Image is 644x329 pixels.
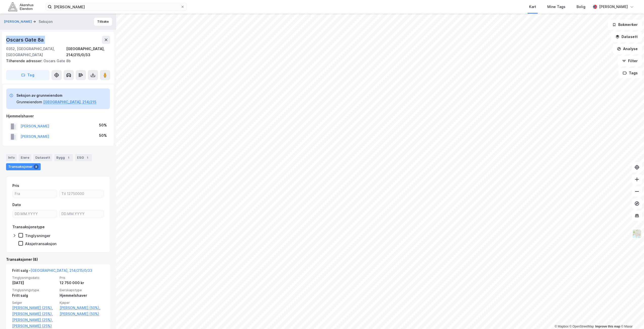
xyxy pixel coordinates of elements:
[618,68,642,78] button: Tags
[60,288,104,292] span: Eierskapstype
[12,276,57,280] span: Tinglysningsdato
[75,154,92,161] div: ESG
[632,229,642,239] img: Z
[12,317,57,323] a: [PERSON_NAME] (25%),
[52,3,181,11] input: Søk på adresse, matrikkel, gårdeiere, leietakere eller personer
[94,18,112,26] button: Tilbake
[60,301,104,305] span: Kjøper
[59,190,104,198] input: Til 12750000
[12,224,45,230] div: Transaksjonstype
[12,301,57,305] span: Selger
[6,58,106,64] div: Oscars Gate 8b
[6,70,49,80] button: Tag
[60,292,104,299] div: Hjemmelshaver
[8,2,33,11] img: akershus-eiendom-logo.9091f326c980b4bce74ccdd9f866810c.svg
[6,256,110,262] div: Transaksjoner (8)
[33,154,52,161] div: Datasett
[555,325,568,328] a: Mapbox
[66,46,110,58] div: [GEOGRAPHIC_DATA], 214/215/0/33
[618,56,642,66] button: Filter
[31,268,92,273] a: [GEOGRAPHIC_DATA], 214/215/0/33
[85,155,90,160] div: 1
[99,133,107,139] div: 50%
[12,280,57,286] div: [DATE]
[6,113,110,119] div: Hjemmelshaver
[12,268,92,276] div: Fritt salg -
[12,323,57,329] a: [PERSON_NAME] (25%)
[60,280,104,286] div: 12 750 000 kr
[12,202,21,208] div: Dato
[59,210,104,218] input: DD.MM.YYYY
[569,325,594,328] a: OpenStreetMap
[599,4,628,10] div: [PERSON_NAME]
[60,305,104,311] a: [PERSON_NAME] (50%),
[16,92,96,98] div: Seksjon av grunneiendom
[25,233,51,238] div: Tinglysninger
[12,288,57,292] span: Tinglysningstype
[13,190,57,198] input: Fra
[12,183,19,189] div: Pris
[595,325,620,328] a: Improve this map
[43,99,96,105] button: [GEOGRAPHIC_DATA], 214/215
[4,19,33,24] button: [PERSON_NAME]
[54,154,73,161] div: Bygg
[12,292,57,299] div: Fritt salg
[99,122,107,128] div: 50%
[12,305,57,311] a: [PERSON_NAME] (25%),
[619,305,644,329] iframe: Chat Widget
[613,44,642,54] button: Analyse
[547,4,565,10] div: Mine Tags
[25,241,57,246] div: Aksjetransaksjon
[66,155,71,160] div: 1
[19,154,31,161] div: Eiere
[6,36,45,44] div: Oscars Gate 8a
[577,4,585,10] div: Bolig
[619,305,644,329] div: Kontrollprogram for chat
[12,311,57,317] a: [PERSON_NAME] (25%),
[13,210,57,218] input: DD.MM.YYYY
[6,46,66,58] div: 0352, [GEOGRAPHIC_DATA], [GEOGRAPHIC_DATA]
[39,19,53,25] div: Seksjon
[611,32,642,42] button: Datasett
[608,20,642,30] button: Bokmerker
[60,276,104,280] span: Pris
[60,311,104,317] a: [PERSON_NAME] (50%)
[34,164,39,169] div: 8
[6,163,41,170] div: Transaksjoner
[6,154,17,161] div: Info
[529,4,536,10] div: Kart
[16,99,42,105] div: Grunneiendom
[6,59,43,63] span: Tilhørende adresser:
